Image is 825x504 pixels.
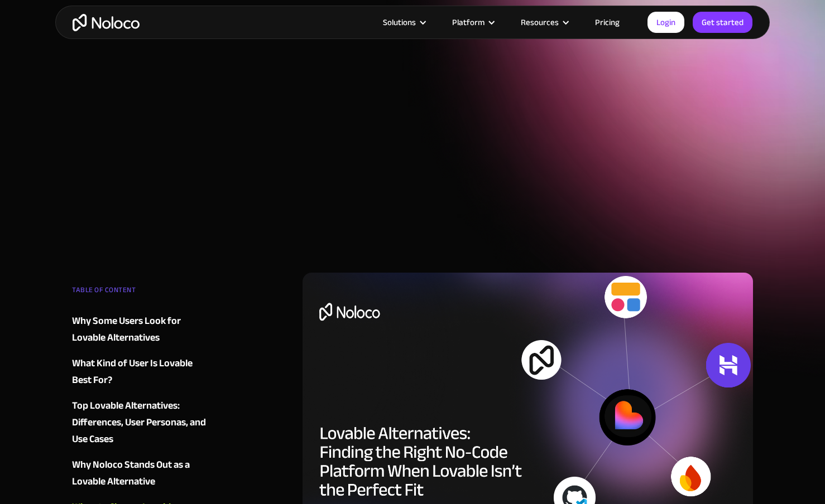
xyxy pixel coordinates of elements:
a: Get started [693,12,752,33]
div: Resources [521,15,559,30]
a: Login [647,12,684,33]
a: Top Lovable Alternatives: Differences, User Personas, and Use Cases‍ [72,398,207,448]
a: Pricing [581,15,634,30]
a: What Kind of User Is Lovable Best For? [72,355,207,389]
div: Resources [507,15,581,30]
div: TABLE OF CONTENT [72,282,207,304]
a: Why Some Users Look for Lovable Alternatives [72,313,207,346]
div: Solutions [383,15,416,30]
div: Platform [438,15,507,30]
div: Platform [452,15,485,30]
a: home [73,14,140,31]
a: Why Noloco Stands Out as a Lovable Alternative [72,457,207,490]
div: Solutions [369,15,438,30]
